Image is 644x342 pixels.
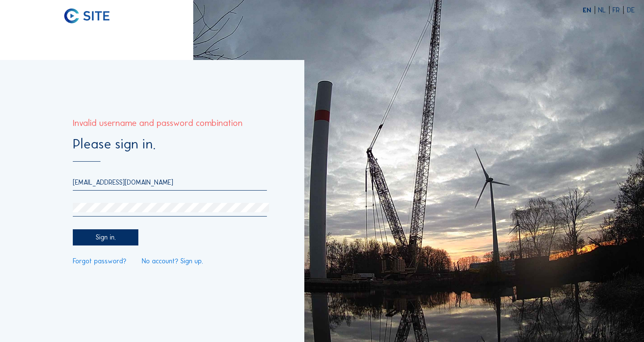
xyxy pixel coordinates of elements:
[64,9,109,24] img: C-SITE logo
[73,229,138,245] div: Sign in.
[73,178,267,186] input: Email
[627,7,634,14] div: DE
[73,258,126,265] a: Forgot password?
[613,7,624,14] div: FR
[598,7,610,14] div: NL
[142,258,203,265] a: No account? Sign up.
[73,137,267,162] div: Please sign in.
[73,119,243,127] div: Invalid username and password combination
[583,7,595,14] div: EN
